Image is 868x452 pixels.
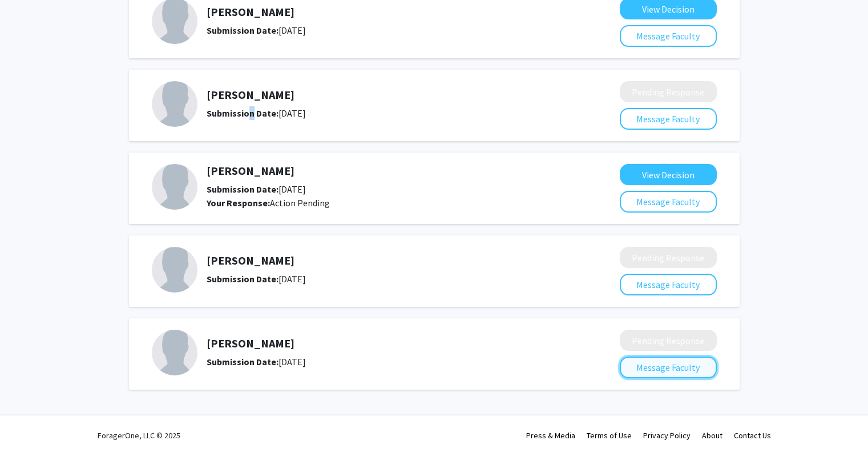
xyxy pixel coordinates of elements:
img: Profile Picture [152,330,197,375]
a: Message Faculty [620,362,717,373]
a: About [702,430,722,441]
a: Message Faculty [620,279,717,290]
b: Submission Date: [207,183,278,195]
iframe: Chat [9,401,49,443]
button: Message Faculty [620,274,717,295]
button: Pending Response [620,247,717,268]
button: View Decision [620,164,717,185]
button: Pending Response [620,81,717,102]
button: Message Faculty [620,108,717,130]
div: [DATE] [207,272,559,286]
h5: [PERSON_NAME] [207,337,559,350]
button: Message Faculty [620,25,717,47]
div: [DATE] [207,106,559,120]
button: Message Faculty [620,191,717,213]
div: [DATE] [207,182,559,196]
b: Submission Date: [207,356,278,367]
h5: [PERSON_NAME] [207,254,559,267]
div: [DATE] [207,355,559,369]
h5: [PERSON_NAME] [207,88,559,102]
img: Profile Picture [152,81,197,127]
a: Message Faculty [620,196,717,207]
b: Submission Date: [207,25,278,36]
b: Submission Date: [207,107,278,119]
b: Your Response: [207,197,270,209]
div: [DATE] [207,23,559,37]
img: Profile Picture [152,247,197,293]
a: Press & Media [526,430,575,441]
a: Message Faculty [620,113,717,125]
h5: [PERSON_NAME] [207,164,559,178]
b: Submission Date: [207,273,278,285]
a: Contact Us [734,430,771,441]
a: Message Faculty [620,30,717,42]
button: Message Faculty [620,357,717,378]
img: Profile Picture [152,164,197,210]
button: Pending Response [620,330,717,351]
h5: [PERSON_NAME] [207,5,559,19]
a: Terms of Use [587,430,632,441]
div: Action Pending [207,196,559,210]
a: Privacy Policy [643,430,691,441]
